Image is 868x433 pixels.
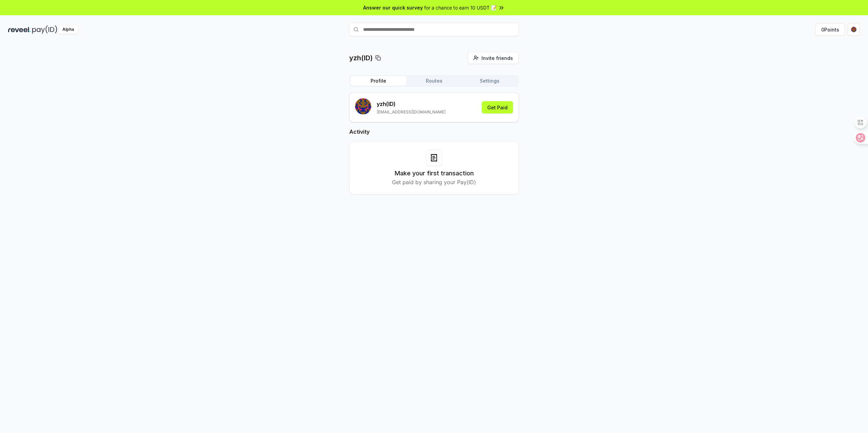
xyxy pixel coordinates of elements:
span: Answer our quick survey [363,4,423,11]
p: Get paid by sharing your Pay(ID) [392,178,476,186]
p: yzh (ID) [377,100,446,108]
h2: Activity [349,128,519,136]
img: reveel_dark [8,25,31,34]
button: Profile [351,76,406,86]
button: 0Points [815,23,845,36]
p: yzh(ID) [349,53,373,63]
div: Alpha [59,25,78,34]
button: Settings [462,76,517,86]
button: Routes [406,76,462,86]
h3: Make your first transaction [395,169,474,178]
p: [EMAIL_ADDRESS][DOMAIN_NAME] [377,109,446,115]
span: for a chance to earn 10 USDT 📝 [424,4,497,11]
button: Get Paid [482,101,513,113]
button: Invite friends [468,52,519,64]
img: pay_id [32,25,57,34]
span: Invite friends [481,55,513,62]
